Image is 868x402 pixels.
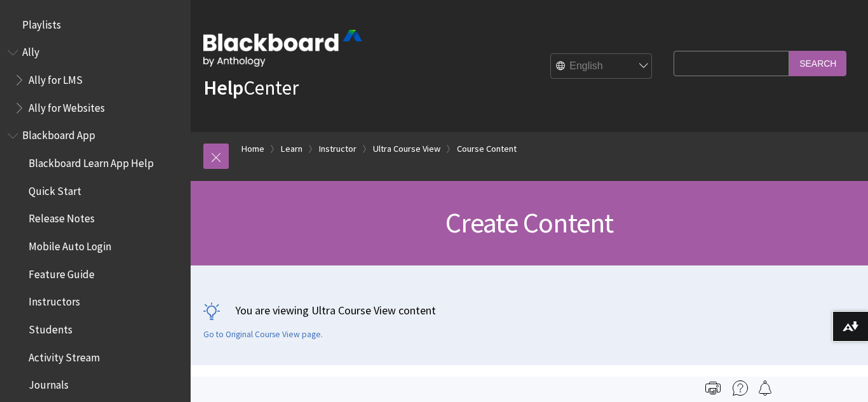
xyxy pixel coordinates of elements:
[241,141,264,157] a: Home
[29,97,105,114] span: Ally for Websites
[29,319,72,336] span: Students
[373,141,440,157] a: Ultra Course View
[457,141,517,157] a: Course Content
[551,54,653,79] select: Site Language Selector
[29,375,69,392] span: Journals
[29,152,154,170] span: Blackboard Learn App Help
[22,125,95,142] span: Blackboard App
[29,69,83,86] span: Ally for LMS
[29,347,100,364] span: Activity Stream
[789,51,846,76] input: Search
[319,141,356,157] a: Instructor
[203,75,243,100] strong: Help
[203,75,299,100] a: HelpCenter
[281,141,302,157] a: Learn
[705,380,721,396] img: Print
[22,42,39,59] span: Ally
[29,180,81,198] span: Quick Start
[757,380,773,396] img: Follow this page
[8,14,183,36] nav: Book outline for Playlists
[203,329,323,340] a: Go to Original Course View page.
[29,236,111,253] span: Mobile Auto Login
[8,42,183,119] nav: Book outline for Anthology Ally Help
[29,264,95,281] span: Feature Guide
[22,14,61,31] span: Playlists
[733,380,748,396] img: More help
[29,291,80,309] span: Instructors
[203,302,855,318] p: You are viewing Ultra Course View content
[203,30,362,67] img: Blackboard by Anthology
[29,208,95,225] span: Release Notes
[445,205,614,240] span: Create Content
